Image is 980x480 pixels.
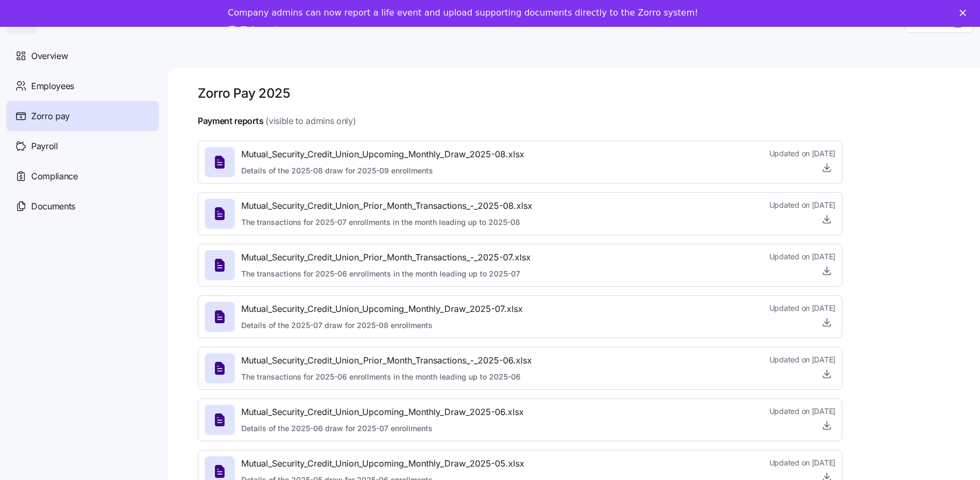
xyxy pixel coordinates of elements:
a: Zorro pay [6,101,159,131]
span: Mutual_Security_Credit_Union_Upcoming_Monthly_Draw_2025-07.xlsx [241,302,523,316]
a: Documents [6,191,159,221]
span: Updated on [DATE] [769,200,835,210]
span: Updated on [DATE] [769,303,835,314]
h4: Payment reports [198,115,263,127]
span: Updated on [DATE] [769,148,835,159]
span: Payroll [31,140,58,153]
span: Details of the 2025-08 draw for 2025-09 enrollments [241,165,524,176]
span: Compliance [31,170,78,183]
a: Take a tour [228,25,295,37]
span: (visible to admins only) [265,114,356,128]
span: The transactions for 2025-06 enrollments in the month leading up to 2025-07 [241,268,531,279]
span: Overview [31,49,68,63]
h1: Zorro Pay 2025 [198,85,290,101]
span: The transactions for 2025-06 enrollments in the month leading up to 2025-06 [241,372,532,382]
div: Close [960,10,970,16]
span: Mutual_Security_Credit_Union_Upcoming_Monthly_Draw_2025-06.xlsx [241,405,524,419]
span: Updated on [DATE] [769,457,835,468]
a: Overview [6,41,159,71]
span: The transactions for 2025-07 enrollments in the month leading up to 2025-08 [241,217,532,228]
a: Compliance [6,161,159,191]
a: Employees [6,71,159,101]
span: Updated on [DATE] [769,251,835,262]
span: Mutual_Security_Credit_Union_Upcoming_Monthly_Draw_2025-08.xlsx [241,148,524,161]
span: Mutual_Security_Credit_Union_Prior_Month_Transactions_-_2025-08.xlsx [241,199,532,213]
span: Mutual_Security_Credit_Union_Prior_Month_Transactions_-_2025-07.xlsx [241,251,531,264]
span: Zorro pay [31,110,70,123]
span: Updated on [DATE] [769,354,835,365]
div: Company admins can now report a life event and upload supporting documents directly to the Zorro ... [228,8,698,18]
span: Mutual_Security_Credit_Union_Upcoming_Monthly_Draw_2025-05.xlsx [241,457,524,470]
span: Mutual_Security_Credit_Union_Prior_Month_Transactions_-_2025-06.xlsx [241,354,532,367]
span: Details of the 2025-07 draw for 2025-08 enrollments [241,320,523,331]
span: Employees [31,79,74,93]
a: Payroll [6,131,159,161]
span: Updated on [DATE] [769,406,835,417]
span: Details of the 2025-06 draw for 2025-07 enrollments [241,423,524,434]
span: Documents [31,200,75,213]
